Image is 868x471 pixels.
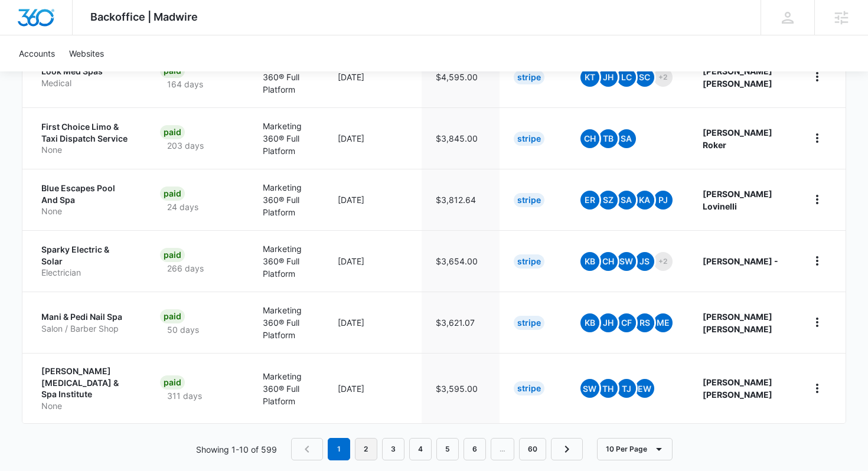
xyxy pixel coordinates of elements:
span: JS [635,252,654,271]
button: home [808,313,827,332]
td: $3,654.00 [422,230,500,292]
a: Blue Escapes Pool And SpaNone [41,182,132,217]
span: SA [617,191,636,210]
span: JH [599,68,618,87]
td: [DATE] [324,169,422,230]
p: Showing 1-10 of 599 [196,443,277,456]
span: SA [617,129,636,148]
p: 24 days [160,201,205,213]
p: Sparky Electric & Solar [41,244,132,267]
p: 50 days [160,323,206,336]
button: home [808,67,827,86]
p: Marketing 360® Full Platform [263,120,309,157]
div: Paid [160,187,185,201]
a: First Choice Limo & Taxi Dispatch ServiceNone [41,121,132,156]
button: 10 Per Page [597,438,673,460]
td: $4,595.00 [422,46,500,107]
span: EW [635,379,654,398]
span: ME [654,313,673,332]
a: Page 4 [409,438,432,460]
span: +2 [654,252,673,271]
div: Stripe [514,193,544,207]
a: Page 3 [382,438,404,460]
div: Stripe [514,316,544,330]
span: +2 [654,68,673,87]
button: home [808,129,827,148]
td: $3,621.07 [422,292,500,353]
div: Paid [160,309,185,323]
td: [DATE] [324,292,422,353]
td: [DATE] [324,107,422,169]
p: Blue Escapes Pool And Spa [41,182,132,205]
a: Look Med SpasMedical [41,66,132,89]
span: TH [599,379,618,398]
p: Marketing 360® Full Platform [263,370,309,407]
a: Accounts [12,35,62,71]
em: 1 [328,438,350,460]
p: Marketing 360® Full Platform [263,181,309,218]
div: Stripe [514,132,544,146]
p: 311 days [160,390,209,402]
td: [DATE] [324,353,422,423]
p: Mani & Pedi Nail Spa [41,311,132,323]
strong: [PERSON_NAME] Roker [703,127,772,150]
strong: [PERSON_NAME] [PERSON_NAME] [703,66,772,89]
p: Electrician [41,267,132,279]
span: KT [580,68,599,87]
p: Medical [41,77,132,89]
td: $3,845.00 [422,107,500,169]
span: TJ [617,379,636,398]
td: [DATE] [324,230,422,292]
p: None [41,205,132,217]
span: LC [617,68,636,87]
p: Marketing 360® Full Platform [263,304,309,341]
td: $3,812.64 [422,169,500,230]
button: home [808,379,827,398]
span: SC [635,68,654,87]
div: Paid [160,248,185,262]
p: None [41,400,132,412]
span: TB [599,129,618,148]
a: Page 6 [464,438,486,460]
div: Stripe [514,254,544,269]
button: home [808,190,827,209]
strong: [PERSON_NAME] [PERSON_NAME] [703,312,772,334]
div: Stripe [514,70,544,84]
p: None [41,144,132,156]
a: Page 2 [355,438,377,460]
span: SW [580,379,599,398]
p: Salon / Barber Shop [41,323,132,335]
div: Paid [160,375,185,390]
a: Mani & Pedi Nail SpaSalon / Barber Shop [41,311,132,334]
p: 164 days [160,78,210,90]
td: [DATE] [324,46,422,107]
span: CH [599,252,618,271]
a: Page 60 [519,438,546,460]
p: 266 days [160,262,211,274]
strong: [PERSON_NAME] - [703,256,778,266]
span: PJ [654,191,673,210]
span: ER [580,191,599,210]
span: KB [580,313,599,332]
strong: [PERSON_NAME] Lovinelli [703,189,772,211]
span: SZ [599,191,618,210]
span: KB [580,252,599,271]
button: home [808,251,827,270]
span: CF [617,313,636,332]
span: Backoffice | Madwire [90,11,198,23]
span: JH [599,313,618,332]
a: Websites [62,35,111,71]
span: RS [635,313,654,332]
a: Next Page [551,438,583,460]
strong: [PERSON_NAME] [PERSON_NAME] [703,377,772,400]
p: 203 days [160,139,211,152]
nav: Pagination [291,438,583,460]
span: CH [580,129,599,148]
div: Paid [160,125,185,139]
a: [PERSON_NAME] [MEDICAL_DATA] & Spa InstituteNone [41,365,132,411]
div: Stripe [514,381,544,395]
td: $3,595.00 [422,353,500,423]
p: [PERSON_NAME] [MEDICAL_DATA] & Spa Institute [41,365,132,400]
p: First Choice Limo & Taxi Dispatch Service [41,121,132,144]
a: Page 5 [436,438,459,460]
